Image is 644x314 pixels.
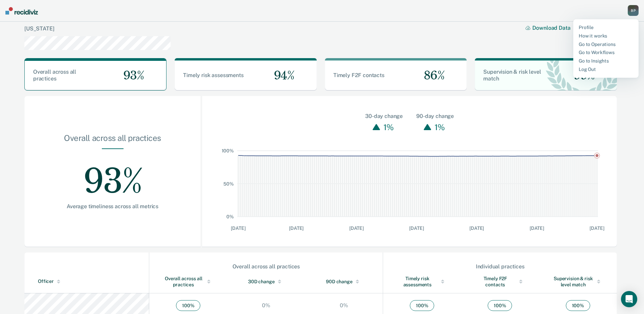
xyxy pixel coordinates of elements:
[579,58,633,64] a: Go to Insights
[46,133,179,148] div: Overall across all practices
[24,25,54,32] a: [US_STATE]
[241,279,291,285] div: 30D change
[483,69,541,82] span: Supervision & risk level match
[38,279,146,284] div: Officer
[383,270,461,293] th: Toggle SortBy
[349,225,364,231] text: [DATE]
[338,302,350,309] div: 0%
[365,112,403,120] div: 30-day change
[24,270,149,293] th: Toggle SortBy
[305,270,383,293] th: Toggle SortBy
[227,270,305,293] th: Toggle SortBy
[382,120,396,134] div: 1%
[183,72,243,78] span: Timely risk assessments
[530,225,544,231] text: [DATE]
[590,225,604,231] text: [DATE]
[383,263,617,270] div: Individual practices
[33,69,76,82] span: Overall across all practices
[579,25,633,30] a: Profile
[579,42,633,47] a: Go to Operations
[5,7,38,15] img: Recidiviz
[409,225,424,231] text: [DATE]
[231,225,246,231] text: [DATE]
[526,25,578,31] button: Download Data
[163,275,214,288] div: Overall across all practices
[539,270,617,293] th: Toggle SortBy
[46,149,179,203] div: 93%
[621,291,637,307] div: Open Intercom Messenger
[579,67,633,72] a: Log Out
[628,5,639,16] button: BP
[319,279,370,285] div: 90D change
[628,5,639,16] div: B P
[568,69,595,82] span: 99%
[149,270,227,293] th: Toggle SortBy
[46,203,179,210] div: Average timeliness across all metrics
[333,72,384,78] span: Timely F2F contacts
[553,275,603,288] div: Supervision & risk level match
[566,300,590,311] span: 100 %
[416,112,454,120] div: 90-day change
[397,275,447,288] div: Timely risk assessments
[289,225,304,231] text: [DATE]
[268,69,294,82] span: 94%
[150,263,382,270] div: Overall across all practices
[469,225,484,231] text: [DATE]
[410,300,434,311] span: 100 %
[118,69,144,82] span: 93%
[176,300,200,311] span: 100 %
[579,50,633,55] a: Go to Workflows
[433,120,447,134] div: 1%
[418,69,445,82] span: 86%
[474,275,525,288] div: Timely F2F contacts
[488,300,512,311] span: 100 %
[579,33,633,39] a: How it works
[461,270,539,293] th: Toggle SortBy
[260,302,272,309] div: 0%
